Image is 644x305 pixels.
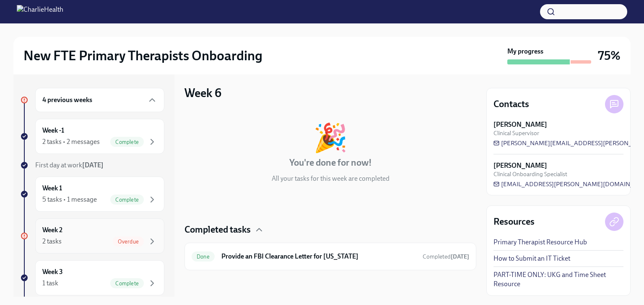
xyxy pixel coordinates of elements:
strong: [PERSON_NAME] [493,161,547,170]
div: 4 previous weeks [35,88,164,112]
div: 2 tasks • 2 messages [42,137,100,146]
h3: Week 6 [184,85,221,100]
div: 2 tasks [42,237,62,246]
p: All your tasks for this week are completed [272,174,390,183]
h4: Completed tasks [184,223,251,236]
span: Completed [423,253,469,260]
h3: 75% [598,48,621,63]
a: PART-TIME ONLY: UKG and Time Sheet Resource [493,270,623,289]
a: DoneProvide an FBI Clearance Letter for [US_STATE]Completed[DATE] [192,250,469,263]
a: Week 22 tasksOverdue [20,218,164,254]
h6: Week 1 [42,184,62,193]
h6: Week 2 [42,226,62,235]
span: Complete [110,280,144,287]
span: Complete [110,197,144,203]
span: Overdue [113,238,144,245]
span: Clinical Supervisor [493,129,539,137]
h6: Week 3 [42,267,63,277]
span: Complete [110,139,144,145]
div: 1 task [42,279,58,288]
h6: Week -1 [42,126,64,135]
div: Completed tasks [184,223,476,236]
div: 5 tasks • 1 message [42,195,97,204]
h2: New FTE Primary Therapists Onboarding [23,47,262,64]
h4: Contacts [493,98,529,110]
strong: [PERSON_NAME] [493,120,547,129]
h4: Resources [493,215,535,228]
h4: You're done for now! [289,156,372,169]
a: Week 15 tasks • 1 messageComplete [20,177,164,212]
a: Week 31 taskComplete [20,260,164,295]
strong: [DATE] [82,161,104,169]
a: Primary Therapist Resource Hub [493,238,587,247]
a: Week -12 tasks • 2 messagesComplete [20,119,164,154]
strong: [DATE] [451,253,469,260]
a: How to Submit an IT Ticket [493,254,570,263]
span: September 22nd, 2025 19:23 [423,253,469,261]
img: CharlieHealth [17,5,63,18]
span: Done [192,254,215,260]
a: First day at work[DATE] [20,161,164,170]
div: 🎉 [313,124,348,151]
h6: Provide an FBI Clearance Letter for [US_STATE] [221,252,416,261]
strong: My progress [507,47,543,56]
span: First day at work [35,161,104,169]
span: Clinical Onboarding Specialist [493,170,567,178]
h6: 4 previous weeks [42,95,92,105]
